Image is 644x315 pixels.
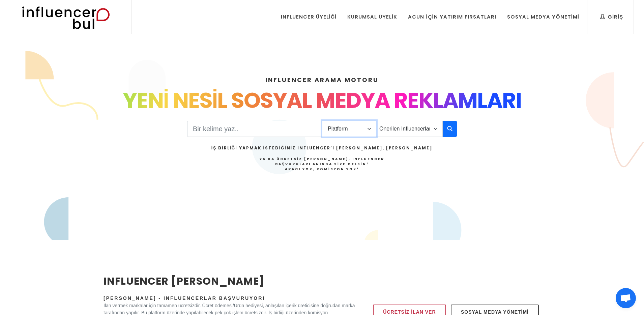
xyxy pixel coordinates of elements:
h2: INFLUENCER [PERSON_NAME] [104,274,355,289]
input: Search [187,121,322,137]
span: [PERSON_NAME] - Influencerlar Başvuruyor! [104,295,265,301]
div: Influencer Üyeliği [281,13,337,21]
div: Sosyal Medya Yönetimi [507,13,579,21]
a: Açık sohbet [616,288,636,308]
strong: Aracı Yok, Komisyon Yok! [285,167,359,172]
h4: INFLUENCER ARAMA MOTORU [104,75,540,84]
div: Giriş [600,13,623,21]
div: Acun İçin Yatırım Fırsatları [408,13,496,21]
div: YENİ NESİL SOSYAL MEDYA REKLAMLARI [104,84,540,117]
h4: Ya da Ücretsiz [PERSON_NAME], Influencer Başvuruları Anında Size Gelsin! [211,156,433,172]
h2: İş Birliği Yapmak İstediğiniz Influencer’ı [PERSON_NAME], [PERSON_NAME] [211,145,433,151]
div: Kurumsal Üyelik [347,13,397,21]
